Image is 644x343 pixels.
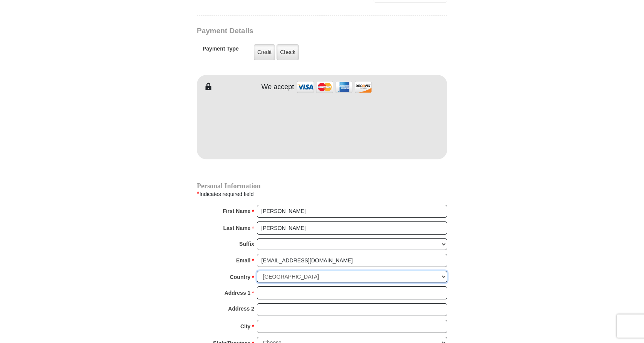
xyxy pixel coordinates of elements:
[197,183,447,189] h4: Personal Information
[223,223,251,233] strong: Last Name
[236,255,250,266] strong: Email
[254,44,275,60] label: Credit
[240,321,250,332] strong: City
[228,303,254,314] strong: Address 2
[197,189,447,199] div: Indicates required field
[203,46,239,56] h5: Payment Type
[262,83,294,91] h4: We accept
[277,44,299,60] label: Check
[197,27,393,35] h3: Payment Details
[225,287,251,298] strong: Address 1
[230,272,251,282] strong: Country
[296,79,373,95] img: credit cards accepted
[239,238,254,249] strong: Suffix
[223,206,250,216] strong: First Name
